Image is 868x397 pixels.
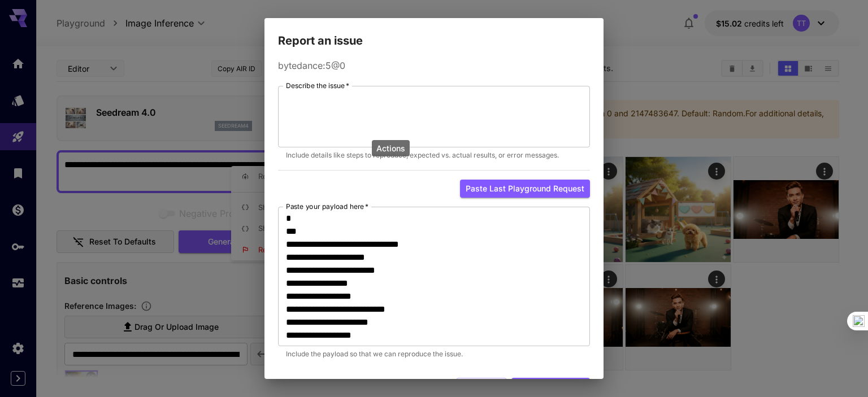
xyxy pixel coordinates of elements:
p: Include the payload so that we can reproduce the issue. [286,348,582,360]
img: one_i.png [853,315,865,327]
label: Describe the issue [286,81,349,90]
h2: Report an issue [264,18,604,50]
p: Include details like steps to reproduce, expected vs. actual results, or error messages. [286,150,582,161]
div: Actions [372,140,410,156]
button: Paste last playground request [460,180,590,198]
p: bytedance:5@0 [278,59,590,72]
label: Paste your payload here [286,202,368,211]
